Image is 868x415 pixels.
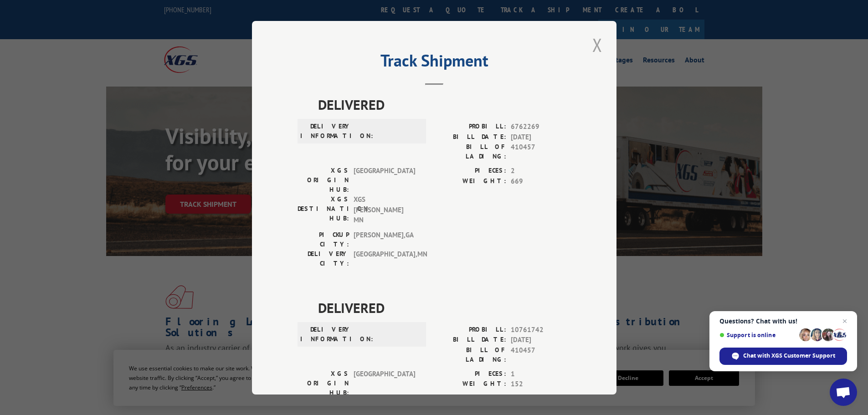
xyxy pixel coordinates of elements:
[354,230,415,249] span: [PERSON_NAME] , GA
[354,249,415,268] span: [GEOGRAPHIC_DATA] , MN
[298,166,349,195] label: XGS ORIGIN HUB:
[434,335,506,345] label: BILL DATE:
[354,195,415,225] span: XGS [PERSON_NAME] MN
[318,94,571,115] span: DELIVERED
[434,369,506,379] label: PIECES:
[434,176,506,186] label: WEIGHT:
[434,142,506,161] label: BILL OF LADING:
[511,142,571,161] span: 410457
[298,54,571,72] h2: Track Shipment
[434,345,506,364] label: BILL OF LADING:
[511,122,571,132] span: 6762269
[434,122,506,132] label: PROBILL:
[511,369,571,379] span: 1
[298,369,349,397] label: XGS ORIGIN HUB:
[434,132,506,142] label: BILL DATE:
[511,176,571,186] span: 669
[298,195,349,225] label: XGS DESTINATION HUB:
[298,230,349,249] label: PICKUP CITY:
[719,332,796,338] span: Support is online
[300,122,352,141] label: DELIVERY INFORMATION:
[511,345,571,364] span: 410457
[300,324,352,343] label: DELIVERY INFORMATION:
[719,348,847,365] span: Chat with XGS Customer Support
[590,32,605,57] button: Close modal
[511,132,571,142] span: [DATE]
[743,352,835,360] span: Chat with XGS Customer Support
[434,166,506,176] label: PIECES:
[511,324,571,335] span: 10761742
[434,324,506,335] label: PROBILL:
[511,166,571,176] span: 2
[830,379,857,406] a: Open chat
[719,318,847,325] span: Questions? Chat with us!
[511,335,571,345] span: [DATE]
[511,379,571,389] span: 152
[318,297,571,318] span: DELIVERED
[354,369,415,397] span: [GEOGRAPHIC_DATA]
[354,166,415,195] span: [GEOGRAPHIC_DATA]
[434,379,506,389] label: WEIGHT:
[298,249,349,268] label: DELIVERY CITY:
